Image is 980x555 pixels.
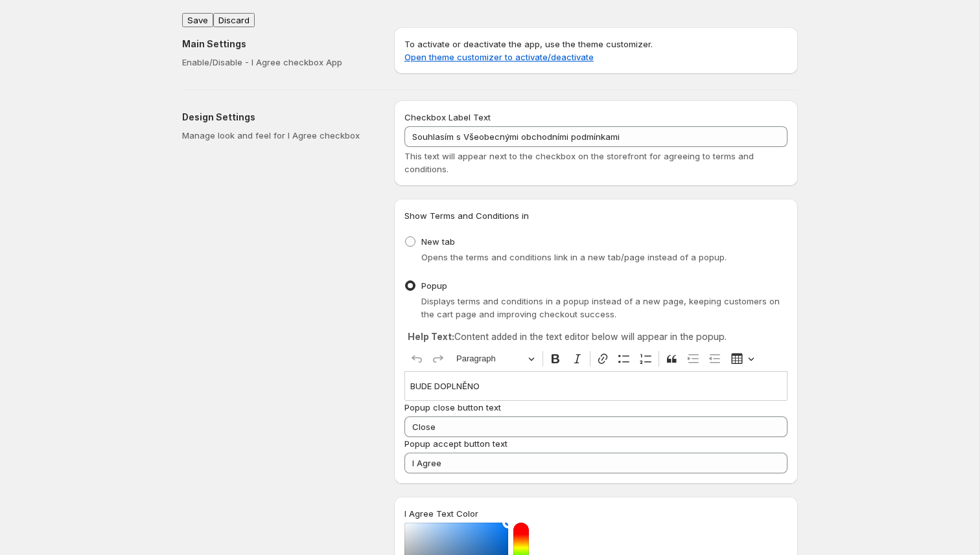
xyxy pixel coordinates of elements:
[410,379,782,392] p: BUDE DOPLNĚNO
[421,252,727,262] span: Opens the terms and conditions link in a new tab/page instead of a popup.
[182,129,373,142] p: Manage look and feel for I Agree checkbox
[404,38,787,63] p: To activate or deactivate the app, use the theme customizer.
[404,112,491,122] span: Checkbox Label Text
[450,349,540,369] button: Paragraph, Heading
[408,330,784,343] p: Content added in the text editor below will appear in the popup.
[404,151,754,174] span: This text will appear next to the checkbox on the storefront for agreeing to terms and conditions.
[421,280,447,291] span: Popup
[404,507,478,520] label: I Agree Text Color
[421,236,455,247] span: New tab
[182,38,373,51] h2: Main Settings
[408,331,454,342] strong: Help Text:
[404,438,507,449] span: Popup accept button text
[404,52,594,62] a: Open theme customizer to activate/deactivate
[213,13,255,27] button: Discard
[404,210,529,221] span: Show Terms and Conditions in
[404,371,787,400] div: Editor editing area: main. Press ⌥0 for help.
[456,351,524,367] span: Paragraph
[404,416,787,437] input: Enter the text for the popup close button (e.g., 'Close', 'Dismiss')
[404,346,787,371] div: Editor toolbar
[182,56,373,69] p: Enable/Disable - I Agree checkbox App
[404,453,787,473] input: Enter the text for the accept button (e.g., 'I Agree', 'Accept', 'Confirm')
[182,111,373,124] h2: Design Settings
[182,13,213,27] button: Save
[404,402,501,413] span: Popup close button text
[421,296,780,319] span: Displays terms and conditions in a popup instead of a new page, keeping customers on the cart pag...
